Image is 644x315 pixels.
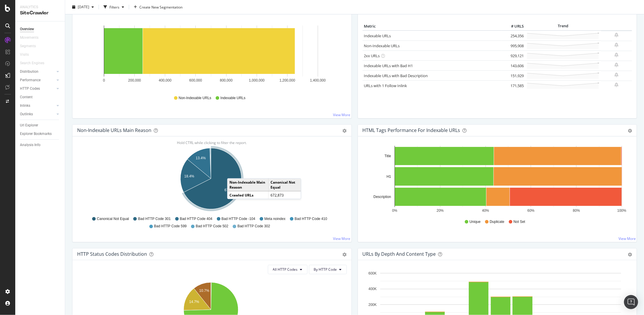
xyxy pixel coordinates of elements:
[392,209,397,213] text: 0%
[20,69,55,75] a: Distribution
[513,219,525,224] span: Not Set
[343,129,347,133] div: gear
[368,287,376,291] text: 400K
[368,303,376,307] text: 200K
[615,33,619,37] div: bell-plus
[20,122,38,128] div: Url Explorer
[363,127,460,133] div: HTML Tags Performance for Indexable URLs
[20,77,55,83] a: Performance
[268,179,301,191] td: Canonical Not Equal
[363,146,630,214] svg: A chart.
[20,35,38,41] div: Movements
[333,236,351,241] a: View More
[618,236,636,241] a: View More
[154,224,187,229] span: Bad HTTP Code 599
[437,209,444,213] text: 20%
[20,43,42,49] a: Segments
[20,103,55,109] a: Inlinks
[343,253,347,257] div: gear
[314,267,337,272] span: By HTTP Code
[97,216,129,221] span: Canonical Not Equal
[77,146,345,214] svg: A chart.
[189,78,202,82] text: 600,000
[482,209,489,213] text: 40%
[20,103,30,109] div: Inlinks
[20,52,35,58] a: Visits
[138,216,171,221] span: Bad HTTP Code 301
[128,78,141,82] text: 200,000
[20,35,44,41] a: Movements
[77,22,345,90] div: A chart.
[502,61,525,71] td: 143,606
[615,62,619,67] div: bell-plus
[527,209,534,213] text: 60%
[268,265,307,274] button: All HTTP Codes
[268,191,301,199] td: 672,873
[249,78,265,82] text: 1,000,000
[615,82,619,87] div: bell-plus
[139,4,182,9] span: Create New Segmentation
[573,209,580,213] text: 80%
[222,216,255,221] span: Bad HTTP Code -104
[386,175,391,179] text: H1
[20,86,55,92] a: HTTP Codes
[368,271,376,275] text: 600K
[628,253,632,257] div: gear
[502,51,525,61] td: 929,121
[502,41,525,51] td: 995,908
[264,216,285,221] span: Meta noindex
[180,216,212,221] span: Bad HTTP Code 404
[384,154,391,158] text: Title
[20,10,60,16] div: SiteCrawler
[364,73,428,78] a: Indexable URLs with Bad Description
[373,195,391,199] text: Description
[77,127,151,133] div: Non-Indexable URLs Main Reason
[20,52,29,58] div: Visits
[469,219,481,224] span: Unique
[364,83,407,88] a: URLs with 1 Follow Inlink
[502,31,525,41] td: 254,356
[199,289,209,293] text: 10.7%
[20,142,40,148] div: Analysis Info
[237,224,270,229] span: Bad HTTP Code 302
[20,26,61,32] a: Overview
[624,295,638,309] div: Open Intercom Messenger
[490,219,504,224] span: Duplicate
[77,251,147,257] div: HTTP Status Codes Distribution
[615,43,619,47] div: bell-plus
[525,22,601,31] th: Trend
[309,265,347,274] button: By HTTP Code
[196,224,228,229] span: Bad HTTP Code 502
[333,112,351,117] a: View More
[364,43,400,48] a: Non-Indexable URLs
[20,111,55,117] a: Outlinks
[131,2,185,12] button: Create New Segmentation
[20,94,33,100] div: Content
[20,69,38,75] div: Distribution
[280,78,295,82] text: 1,200,000
[20,94,61,100] a: Content
[363,251,436,257] div: URLs by Depth and Content Type
[615,72,619,77] div: bell-plus
[20,77,40,83] div: Performance
[220,96,245,101] span: Indexable URLs
[363,22,502,31] th: Metric
[20,60,44,66] div: Search Engines
[184,174,194,178] text: 18.4%
[20,43,36,49] div: Segments
[20,122,61,128] a: Url Explorer
[20,60,50,66] a: Search Engines
[615,52,619,57] div: bell-plus
[20,111,33,117] div: Outlinks
[295,216,327,221] span: Bad HTTP Code 410
[189,300,199,304] text: 14.7%
[273,267,298,272] span: All HTTP Codes
[502,81,525,91] td: 171,585
[310,78,326,82] text: 1,400,000
[20,26,34,32] div: Overview
[224,188,234,192] text: 67.6%
[220,78,233,82] text: 800,000
[70,2,96,12] button: [DATE]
